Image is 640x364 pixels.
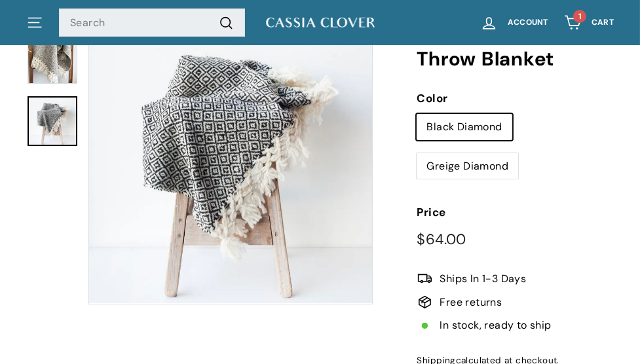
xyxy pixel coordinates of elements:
[440,294,502,311] span: Free returns
[440,270,526,287] span: Ships In 1-3 Days
[28,21,77,84] img: Diamond Wool Throw Blanket
[417,27,614,70] h1: Diamond Wool Throw Blanket
[417,204,614,221] label: Price
[556,3,622,42] a: Cart
[417,230,466,249] span: $64.00
[440,317,551,334] span: In stock, ready to ship
[578,11,582,22] span: 1
[592,18,614,27] span: Cart
[417,153,518,179] label: Greige Diamond
[508,18,548,27] span: Account
[472,3,556,42] a: Account
[417,90,614,107] label: Color
[59,9,245,37] input: Search
[417,114,512,140] label: Black Diamond
[28,96,77,146] a: Diamond Wool Throw Blanket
